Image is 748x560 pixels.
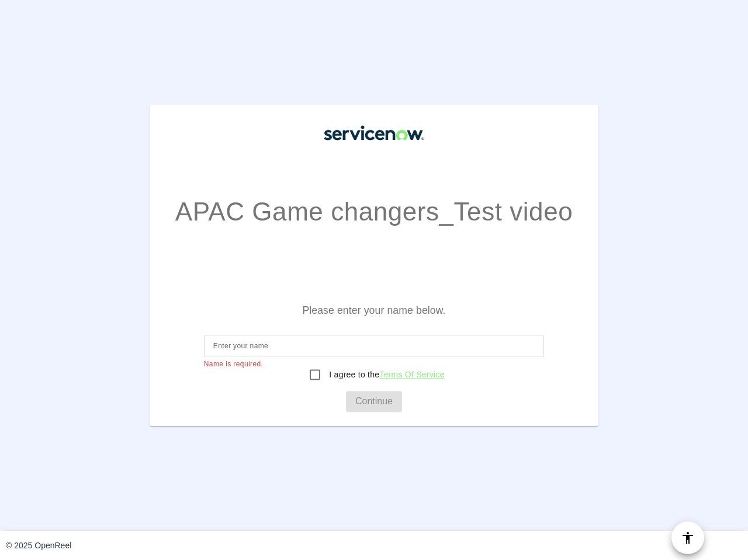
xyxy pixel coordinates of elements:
mat-error: Name is required. [204,358,535,370]
a: Terms Of Service [379,370,444,380]
img: company-logo [316,116,432,149]
input: Enter your name [213,339,535,353]
p: Please enter your name below. [195,297,553,325]
p: APAC Game changers_Test video [175,193,573,232]
label: I agree to the [327,369,444,381]
div: © 2025 OpenReel [6,540,71,552]
mat-icon: accessibility [681,531,695,545]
